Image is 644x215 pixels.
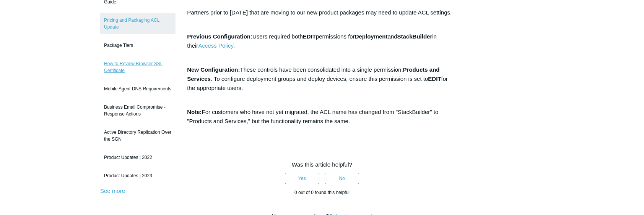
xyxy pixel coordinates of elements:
[294,190,350,195] span: 0 out of 0 found this helpful
[397,33,433,40] strong: StackBuilder
[187,66,439,82] strong: Products and Services
[355,33,388,40] strong: Deployment
[428,75,441,82] strong: EDIT
[187,32,457,59] p: Users required both permissions for and in their .
[187,65,457,102] p: These controls have been consolidated into a single permission: . To configure deployment groups ...
[100,100,176,121] a: Business Email Compromise - Response Actions
[187,8,457,26] p: Partners prior to [DATE] that are moving to our new product packages may need to update ACL setti...
[100,168,176,183] a: Product Updates | 2023
[100,38,176,53] a: Package Tiers
[303,33,316,40] strong: EDIT
[292,161,352,168] span: Was this article helpful?
[187,109,202,115] strong: Note:
[325,173,359,184] button: This article was not helpful
[100,150,176,165] a: Product Updates | 2022
[100,82,176,96] a: Mobile Agent DNS Requirements
[187,107,457,126] p: For customers who have not yet migrated, the ACL name has changed from "StackBuilder" to "Product...
[100,188,125,194] a: See more
[100,13,176,34] a: Pricing and Packaging ACL Update
[100,125,176,146] a: Active Directory Replication Over the SGN
[198,42,233,49] a: Access Policy
[100,56,176,78] a: How to Review Browser SSL Certificate
[285,173,319,184] button: This article was helpful
[187,66,240,73] strong: New Configuration:
[187,33,252,40] strong: Previous Configuration:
